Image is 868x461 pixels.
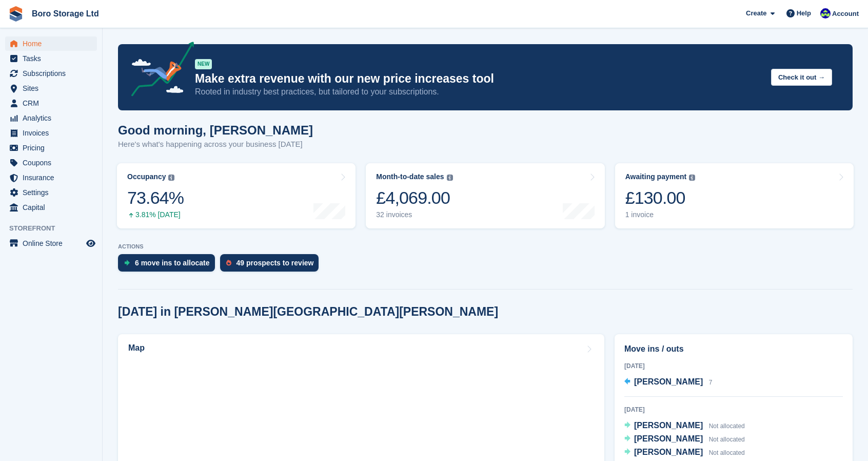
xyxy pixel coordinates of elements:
h2: Map [128,343,145,353]
span: Create [746,8,766,18]
a: menu [5,111,97,125]
a: [PERSON_NAME] Not allocated [624,446,745,459]
div: NEW [195,59,212,69]
span: Not allocated [709,422,745,430]
span: Online Store [23,236,84,251]
p: Rooted in industry best practices, but tailored to your subscriptions. [195,86,763,98]
div: Occupancy [127,172,166,181]
span: Not allocated [709,449,745,456]
span: Capital [23,200,84,215]
a: [PERSON_NAME] 7 [624,376,712,389]
a: Month-to-date sales £4,069.00 32 invoices [366,163,604,228]
a: menu [5,236,97,251]
span: Coupons [23,156,84,170]
h2: [DATE] in [PERSON_NAME][GEOGRAPHIC_DATA][PERSON_NAME] [118,305,498,319]
span: Subscriptions [23,66,84,81]
div: £4,069.00 [376,187,452,208]
span: Invoices [23,126,84,140]
a: menu [5,156,97,170]
p: ACTIONS [118,243,853,250]
img: Tobie Hillier [820,8,831,18]
img: prospect-51fa495bee0391a8d652442698ab0144808aea92771e9ea1ae160a38d050c398.svg [226,260,231,266]
div: [DATE] [624,405,843,414]
a: menu [5,81,97,95]
a: menu [5,126,97,140]
div: 1 invoice [625,210,696,219]
a: Occupancy 73.64% 3.81% [DATE] [117,163,356,228]
img: move_ins_to_allocate_icon-fdf77a2bb77ea45bf5b3d319d69a93e2d87916cf1d5bf7949dd705db3b84f3ca.svg [124,260,130,266]
div: [DATE] [624,361,843,371]
span: Not allocated [709,436,745,443]
span: Account [832,9,859,19]
img: icon-info-grey-7440780725fd019a000dd9b08b2336e03edf1995a4989e88bcd33f0948082b44.svg [689,175,695,181]
a: menu [5,36,97,51]
a: Boro Storage Ltd [28,5,103,22]
a: menu [5,170,97,185]
h2: Move ins / outs [624,343,843,355]
button: Check it out → [771,69,832,86]
span: Insurance [23,170,84,185]
span: Settings [23,185,84,200]
div: 73.64% [127,187,184,208]
a: menu [5,96,97,110]
span: Analytics [23,111,84,125]
a: menu [5,51,97,66]
img: stora-icon-8386f47178a22dfd0bd8f6a31ec36ba5ce8667c1dd55bd0f319d3a0aa187defe.svg [8,6,24,22]
a: menu [5,185,97,200]
span: CRM [23,96,84,110]
span: Pricing [23,141,84,155]
a: [PERSON_NAME] Not allocated [624,419,745,433]
a: Preview store [85,237,97,249]
p: Here's what's happening across your business [DATE] [118,139,313,150]
span: Home [23,36,84,51]
span: Sites [23,81,84,95]
div: Month-to-date sales [376,172,444,181]
span: [PERSON_NAME] [634,377,703,386]
span: Help [797,8,811,18]
div: Awaiting payment [625,172,687,181]
img: icon-info-grey-7440780725fd019a000dd9b08b2336e03edf1995a4989e88bcd33f0948082b44.svg [447,175,453,181]
div: 32 invoices [376,210,452,219]
span: Storefront [9,223,102,234]
div: £130.00 [625,187,696,208]
div: 3.81% [DATE] [127,210,184,219]
a: menu [5,141,97,155]
img: icon-info-grey-7440780725fd019a000dd9b08b2336e03edf1995a4989e88bcd33f0948082b44.svg [168,175,174,181]
img: price-adjustments-announcement-icon-8257ccfd72463d97f412b2fc003d46551f7dbcb40ab6d574587a9cd5c0d94... [123,42,194,100]
span: [PERSON_NAME] [634,421,703,430]
span: [PERSON_NAME] [634,448,703,456]
span: [PERSON_NAME] [634,434,703,443]
a: 6 move ins to allocate [118,254,220,277]
a: [PERSON_NAME] Not allocated [624,433,745,446]
span: 7 [709,379,713,386]
div: 49 prospects to review [236,259,314,267]
p: Make extra revenue with our new price increases tool [195,71,763,86]
div: 6 move ins to allocate [135,259,210,267]
span: Tasks [23,51,84,66]
a: Awaiting payment £130.00 1 invoice [615,163,854,228]
a: 49 prospects to review [220,254,324,277]
h1: Good morning, [PERSON_NAME] [118,123,313,137]
a: menu [5,66,97,81]
a: menu [5,200,97,215]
